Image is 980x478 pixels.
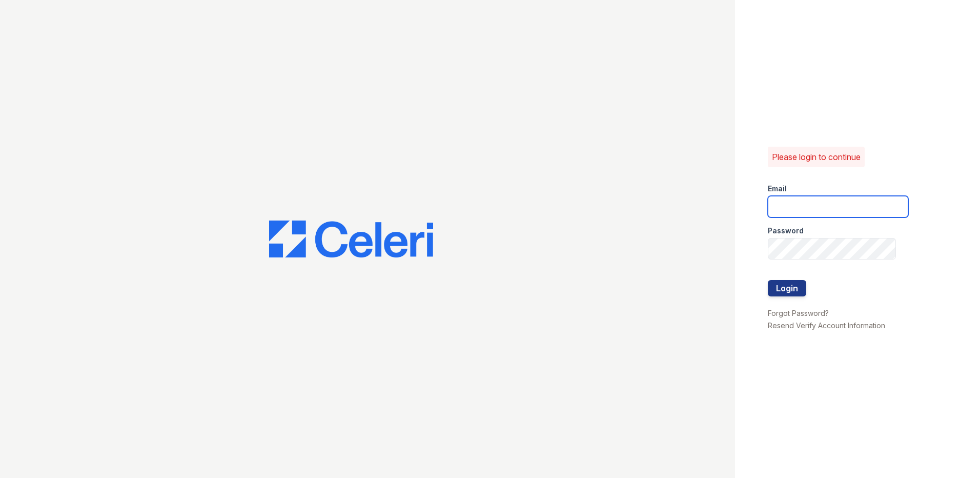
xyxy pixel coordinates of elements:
label: Password [768,226,804,236]
p: Please login to continue [772,151,861,163]
button: Login [768,280,806,296]
img: CE_Logo_Blue-a8612792a0a2168367f1c8372b55b34899dd931a85d93a1a3d3e32e68fde9ad4.png [269,221,433,257]
label: Email [768,184,787,194]
a: Forgot Password? [768,309,829,317]
a: Resend Verify Account Information [768,321,885,330]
